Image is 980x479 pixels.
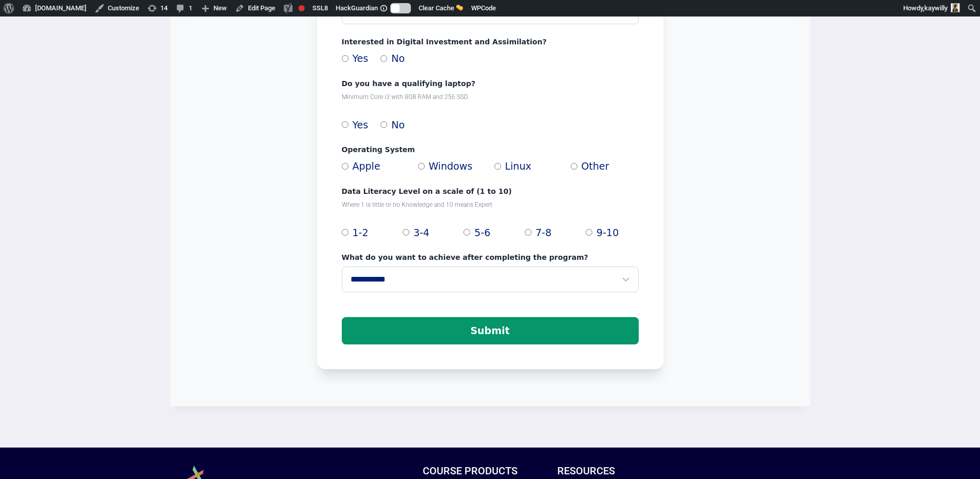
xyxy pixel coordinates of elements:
input: 5-6 [463,229,470,236]
label: Operating System [342,144,639,155]
label: What do you want to achieve after completing the program? [342,252,639,262]
span: 3-4 [413,225,429,240]
span: Clear Cache [419,4,454,12]
p: Minimum Core i3 with 8GB RAM and 256 SSD. [342,93,639,101]
span: kaywilly [924,4,948,12]
span: Windows [429,159,473,174]
input: No [380,55,387,62]
input: Other [571,163,577,170]
input: No [380,121,387,128]
span: 9-10 [596,225,619,240]
img: 🧽 [456,4,463,11]
span: 1-2 [353,225,369,240]
input: Yes [342,55,348,62]
input: Windows [418,163,425,170]
span: Linux [505,159,531,174]
button: Submit [342,317,639,344]
label: Interested in Digital Investment and Assimilation? [342,37,639,47]
input: 1-2 [342,229,348,236]
h2: Course Products [423,463,541,478]
input: 9-10 [586,229,592,236]
input: 7-8 [525,229,531,236]
input: 3-4 [403,229,409,236]
input: Yes [342,121,348,128]
span: No [391,118,405,133]
span: 7-8 [536,225,552,240]
label: Data Literacy Level on a scale of (1 to 10) [342,186,639,196]
span: Apple [353,159,380,174]
span: No [391,51,405,66]
p: Where 1 is little or no Knowledge and 10 means Expert [342,201,639,209]
input: Linux [494,163,501,170]
div: Focus keyphrase not set [298,5,305,11]
span: Yes [353,118,369,133]
h2: Resources [557,463,676,478]
span: Yes [353,51,369,66]
input: Apple [342,163,348,170]
span: 5-6 [474,225,490,240]
span: Other [582,159,609,174]
label: Do you have a qualifying laptop? [342,78,639,89]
